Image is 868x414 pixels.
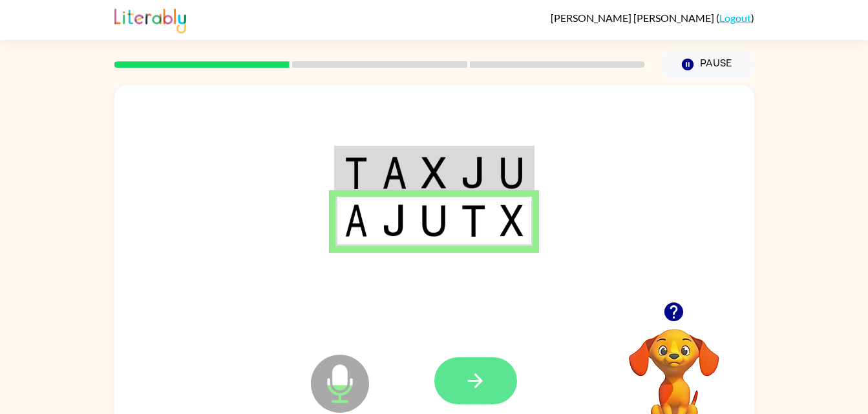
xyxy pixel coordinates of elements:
[421,204,446,237] img: u
[382,204,407,237] img: j
[719,12,751,24] a: Logout
[551,12,754,24] div: ( )
[344,204,368,237] img: a
[551,12,716,24] span: [PERSON_NAME] [PERSON_NAME]
[661,50,754,79] button: Pause
[500,204,524,237] img: x
[344,157,368,189] img: t
[461,204,485,237] img: t
[382,157,407,189] img: a
[461,157,485,189] img: j
[114,5,186,34] img: Literably
[421,157,446,189] img: x
[500,157,524,189] img: u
